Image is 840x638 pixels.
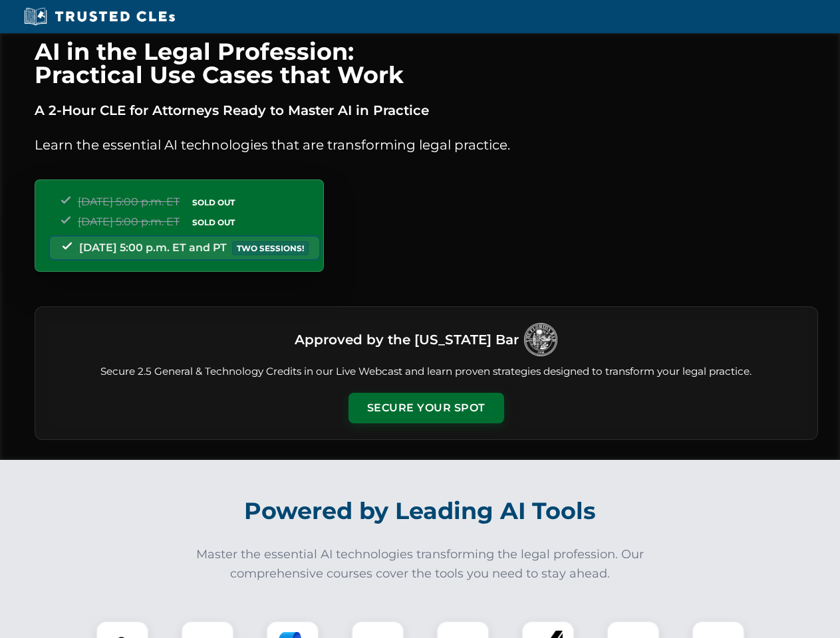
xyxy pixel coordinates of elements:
h3: Approved by the [US_STATE] Bar [295,328,519,352]
p: A 2-Hour CLE for Attorneys Ready to Master AI in Practice [35,100,818,121]
h2: Powered by Leading AI Tools [52,488,789,534]
img: Logo [524,323,557,356]
h1: AI in the Legal Profession: Practical Use Cases that Work [35,40,818,86]
span: SOLD OUT [188,195,239,209]
p: Learn the essential AI technologies that are transforming legal practice. [35,134,818,156]
p: Secure 2.5 General & Technology Credits in our Live Webcast and learn proven strategies designed ... [51,364,801,379]
p: Master the essential AI technologies transforming the legal profession. Our comprehensive courses... [188,545,653,584]
img: Trusted CLEs [20,7,179,27]
span: [DATE] 5:00 p.m. ET [78,195,180,208]
span: [DATE] 5:00 p.m. ET [78,215,180,228]
button: Secure Your Spot [349,393,504,423]
span: SOLD OUT [188,215,239,229]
